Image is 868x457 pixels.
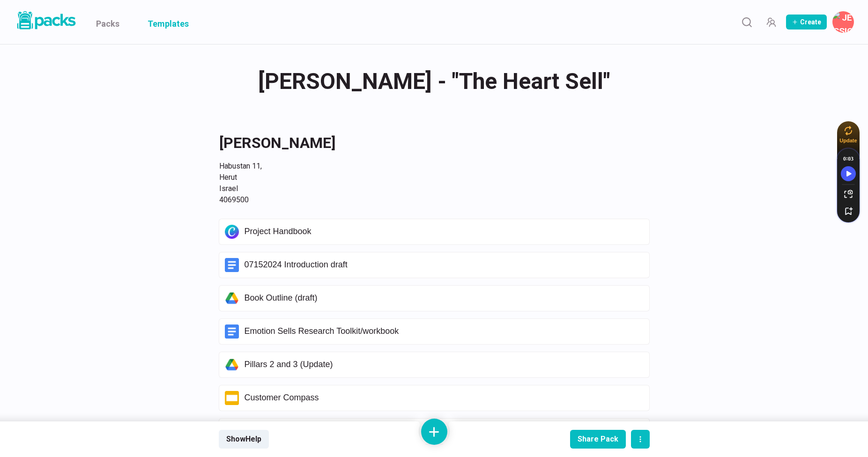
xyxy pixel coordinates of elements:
img: link icon [225,324,239,339]
img: link icon [225,258,239,272]
h2: [PERSON_NAME] [219,132,638,154]
p: Emotion Sells Research Toolkit/workbook [245,326,644,337]
button: Jessica Noel [832,11,854,33]
button: Create Pack [786,15,827,29]
p: Habustan 11, Herut Israel 4069500 [219,161,638,206]
button: ShowHelp [219,430,269,449]
p: Customer Compass [245,393,644,403]
button: Manage Team Invites [762,13,780,31]
img: link icon [225,291,239,305]
button: Search [737,13,756,31]
div: Share Pack [578,435,618,443]
p: Project Handbook [245,227,644,237]
img: Packs logo [14,9,77,31]
p: 07152024 Introduction draft [245,260,644,270]
img: link icon [225,358,239,372]
p: Pillars 2 and 3 (Update) [245,360,644,370]
button: Share Pack [570,430,626,449]
p: Book Outline (draft) [245,293,644,303]
img: link icon [225,391,239,405]
span: [PERSON_NAME] - "The Heart Sell" [258,63,610,100]
img: link icon [225,225,239,239]
a: Packs logo [14,9,77,35]
button: actions [631,430,650,449]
